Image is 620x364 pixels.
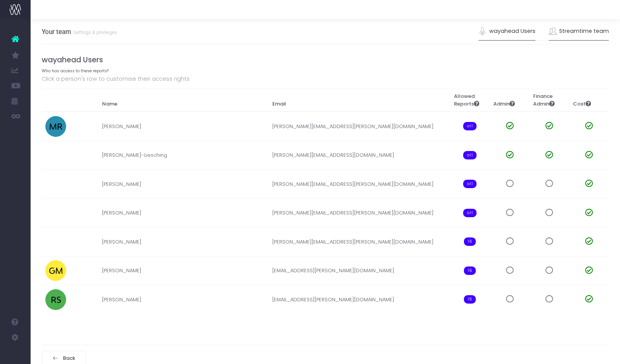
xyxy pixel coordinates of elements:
img: images/default_profile_image.png [10,349,21,360]
span: Back [61,355,76,361]
img: profile_images [45,145,66,166]
img: profile_images [45,202,66,223]
span: 16 [464,266,476,275]
span: all [463,209,477,217]
td: [PERSON_NAME] [98,198,269,227]
span: all [463,151,477,159]
span: all [463,180,477,188]
td: [EMAIL_ADDRESS][PERSON_NAME][DOMAIN_NAME] [269,285,450,314]
small: Who has access to these reports? [42,67,109,74]
td: [PERSON_NAME][EMAIL_ADDRESS][PERSON_NAME][DOMAIN_NAME] [269,170,450,199]
td: [PERSON_NAME] [98,170,269,199]
img: profile_images [45,231,66,252]
img: profile_images [45,174,66,195]
td: [PERSON_NAME][EMAIL_ADDRESS][PERSON_NAME][DOMAIN_NAME] [269,112,450,141]
th: Email [269,89,450,112]
a: wayahead Users [478,23,535,40]
td: [EMAIL_ADDRESS][PERSON_NAME][DOMAIN_NAME] [269,256,450,285]
img: profile_images [45,289,66,310]
td: [PERSON_NAME]-Liesching [98,141,269,170]
img: profile_images [45,260,66,281]
h3: Your team [42,28,117,36]
img: profile_images [45,116,66,137]
span: 16 [464,295,476,304]
td: [PERSON_NAME] [98,112,269,141]
span: all [463,122,477,130]
th: Admin [490,89,530,112]
td: [PERSON_NAME][EMAIL_ADDRESS][PERSON_NAME][DOMAIN_NAME] [269,198,450,227]
h4: wayahead Users [42,55,609,64]
a: Streamtime team [549,23,609,40]
td: [PERSON_NAME] [98,227,269,257]
small: Settings & privileges [71,28,117,36]
th: Finance Admin [530,89,570,112]
td: [PERSON_NAME][EMAIL_ADDRESS][PERSON_NAME][DOMAIN_NAME] [269,227,450,257]
p: Click a person's row to customise their access rights [42,74,609,83]
td: [PERSON_NAME][EMAIL_ADDRESS][DOMAIN_NAME] [269,141,450,170]
td: [PERSON_NAME] [98,256,269,285]
th: Cost [570,89,609,112]
th: Allowed Reports [450,89,490,112]
span: 16 [464,237,476,246]
td: [PERSON_NAME] [98,285,269,314]
th: Name [98,89,269,112]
